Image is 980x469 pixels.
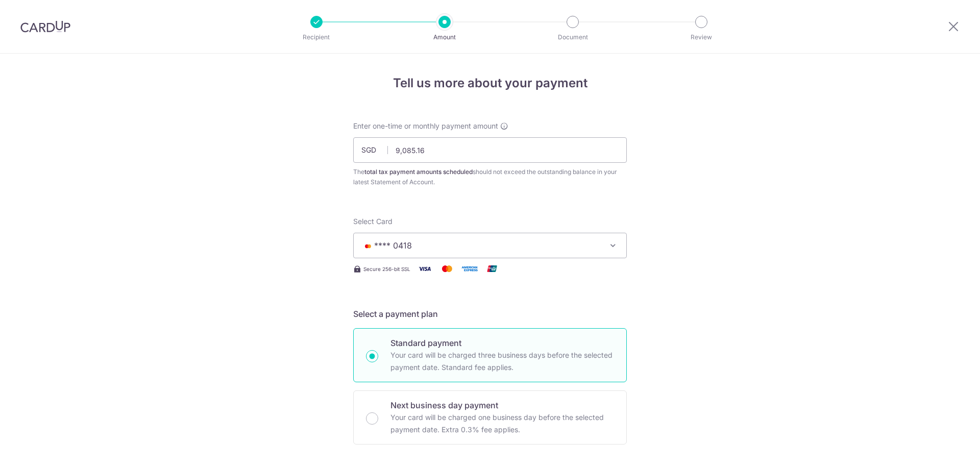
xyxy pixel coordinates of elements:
span: translation missing: en.payables.payment_networks.credit_card.summary.labels.select_card [353,217,393,226]
img: CardUp [20,20,70,33]
img: MASTERCARD [362,242,374,250]
h5: Select a payment plan [353,308,627,320]
iframe: Opens a widget where you can find more information [915,438,970,464]
input: 0.00 [353,137,627,163]
img: American Express [459,262,480,275]
p: Your card will be charged three business days before the selected payment date. Standard fee appl... [390,349,614,374]
span: Enter one-time or monthly payment amount [353,121,498,131]
div: The should not exceed the outstanding balance in your latest Statement of Account. [353,167,627,187]
p: Next business day payment [390,399,614,411]
img: Mastercard [437,262,457,275]
p: Review [664,32,739,42]
img: Visa [414,262,435,275]
span: SGD [361,145,388,155]
b: total tax payment amounts scheduled [364,168,473,176]
span: Secure 256-bit SSL [363,265,410,273]
p: Your card will be charged one business day before the selected payment date. Extra 0.3% fee applies. [390,411,614,436]
p: Amount [407,32,482,42]
p: Recipient [279,32,354,42]
h4: Tell us more about your payment [353,74,627,92]
p: Standard payment [390,337,614,349]
img: Union Pay [482,262,502,275]
p: Document [535,32,610,42]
